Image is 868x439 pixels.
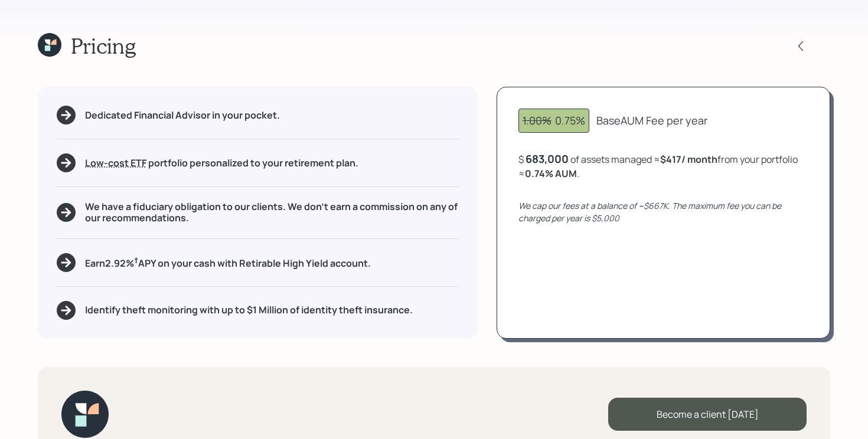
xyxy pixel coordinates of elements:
span: Low-cost ETF [85,156,146,169]
h5: Identify theft monitoring with up to $1 Million of identity theft insurance. [85,304,413,316]
b: 0.74 % AUM [525,167,577,180]
div: Become a client [DATE] [608,398,807,431]
h5: Earn 2.92 % APY on your cash with Retirable High Yield account. [85,255,371,270]
div: $ of assets managed ≈ from your portfolio ≈ . [518,152,808,181]
h5: Dedicated Financial Advisor in your pocket. [85,110,280,121]
div: 683,000 [526,152,569,166]
div: Base AUM Fee per year [596,113,707,129]
sup: † [134,255,138,266]
div: 0.75% [523,113,585,129]
i: We cap our fees at a balance of ~$667K. The maximum fee you can be charged per year is $5,000 [518,200,781,224]
span: 1.00% [523,113,552,127]
b: $417 / month [660,153,717,166]
h1: Pricing [71,33,136,58]
h5: We have a fiduciary obligation to our clients. We don't earn a commission on any of our recommend... [85,201,459,224]
h5: portfolio personalized to your retirement plan. [85,158,358,169]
